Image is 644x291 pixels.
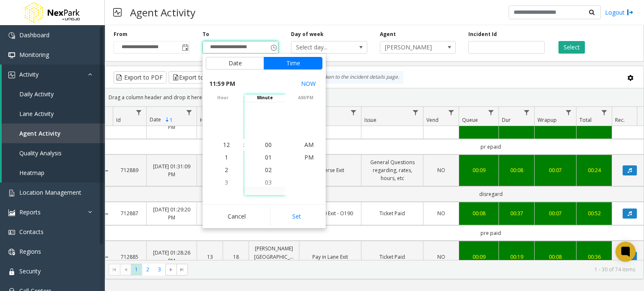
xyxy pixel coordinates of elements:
[118,209,141,217] a: 712887
[179,266,185,273] span: Go to the last page
[265,178,272,186] span: 03
[19,208,41,216] span: Reports
[19,149,62,157] span: Quality Analysis
[206,57,264,70] button: Date tab
[203,31,209,38] label: To
[627,8,634,17] img: logout
[304,141,314,149] span: AM
[8,209,15,216] img: 'icon'
[540,166,571,174] div: 00:07
[579,116,592,124] span: Total
[285,95,326,101] span: AM/PM
[348,107,359,118] a: Lane Filter Menu
[540,209,571,217] a: 00:07
[19,51,49,59] span: Monitoring
[2,64,105,84] a: Activity
[8,268,15,275] img: 'icon'
[133,107,145,118] a: Id Filter Menu
[8,32,15,39] img: 'icon'
[177,264,188,276] span: Go to the last page
[582,253,607,261] a: 00:36
[446,107,457,118] a: Vend Filter Menu
[291,41,352,53] span: Select day...
[304,209,356,217] a: 06 - 120 Exit - O190
[99,254,113,260] a: Collapse Details
[118,253,141,261] a: 712885
[265,166,272,174] span: 02
[504,209,529,217] div: 00:37
[605,8,634,17] a: Logout
[582,166,607,174] div: 00:24
[225,153,228,161] span: 1
[462,116,478,124] span: Queue
[19,70,39,78] span: Activity
[437,253,445,260] span: NO
[150,116,161,123] span: Date
[19,228,44,236] span: Contacts
[105,90,644,105] div: Drag a column header and drop it here to group by that column
[19,110,54,118] span: Lane Activity
[504,253,529,261] div: 00:19
[8,52,15,59] img: 'icon'
[298,76,319,91] button: Select now
[169,71,223,84] button: Export to Excel
[105,107,644,260] div: Data table
[152,206,192,221] a: [DATE] 01:29:20 PM
[265,141,272,149] span: 00
[269,41,278,53] span: Toggle popup
[486,107,497,118] a: Queue Filter Menu
[464,253,493,261] a: 00:09
[116,116,121,124] span: Id
[380,31,396,38] label: Agent
[168,266,174,273] span: Go to the next page
[464,166,493,174] a: 00:09
[193,266,635,273] kendo-pager-info: 1 - 30 of 74 items
[2,104,105,124] a: Lane Activity
[304,153,314,161] span: PM
[265,153,272,161] span: 01
[366,209,418,217] a: Ticket Paid
[225,178,228,186] span: 3
[203,95,243,101] span: hour
[502,116,511,124] span: Dur
[126,2,200,23] h3: Agent Activity
[291,31,324,38] label: Day of week
[19,247,41,255] span: Regions
[521,107,532,118] a: Dur Filter Menu
[264,57,322,70] button: Time tab
[504,166,529,174] a: 00:08
[99,167,113,174] a: Collapse Details
[152,249,192,265] a: [DATE] 01:28:26 PM
[206,207,267,226] button: Cancel
[428,166,454,174] a: NO
[366,253,418,261] a: Ticket Paid
[131,264,142,275] span: Page 1
[364,116,377,124] span: Issue
[428,253,454,261] a: NO
[426,116,439,124] span: Vend
[2,84,105,104] a: Daily Activity
[118,166,141,174] a: 712889
[8,190,15,196] img: 'icon'
[19,129,61,137] span: Agent Activity
[243,141,244,149] div: :
[582,209,607,217] a: 00:52
[114,71,166,84] button: Export to PDF
[380,41,441,53] span: [PERSON_NAME]
[8,229,15,236] img: 'icon'
[19,188,81,196] span: Location Management
[200,116,204,124] span: H
[202,253,218,261] a: 13
[228,253,244,261] a: 18
[428,209,454,217] a: NO
[558,41,585,54] button: Select
[437,167,445,174] span: NO
[540,253,571,261] a: 00:08
[8,249,15,255] img: 'icon'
